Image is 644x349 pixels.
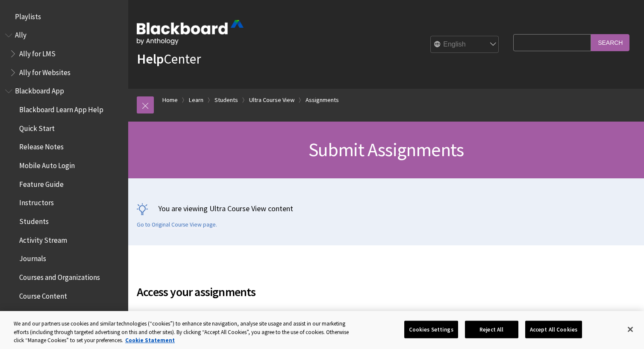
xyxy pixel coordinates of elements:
span: Courses and Organizations [19,270,100,282]
img: Blackboard by Anthology [137,20,244,45]
span: Quick Start [19,121,55,133]
div: We and our partners use cookies and similar technologies (“cookies”) to enhance site navigation, ... [14,320,354,345]
nav: Book outline for Playlists [5,9,123,24]
span: Activity Stream [19,233,67,244]
button: Close [621,320,640,339]
span: Release Notes [19,140,64,151]
select: Site Language Selector [431,36,499,53]
a: Assignments [306,95,339,105]
span: Access your assignments [137,283,509,301]
a: Students [215,95,238,105]
a: Learn [189,95,203,105]
span: Students [19,214,49,226]
span: Blackboard App [15,84,64,96]
span: Feature Guide [19,177,64,189]
span: Mobile Auto Login [19,158,75,170]
span: Blackboard Learn App Help [19,102,103,114]
span: Course Content [19,289,67,300]
span: Ally for LMS [19,47,56,58]
a: Go to Original Course View page. [137,221,217,229]
strong: Help [137,50,164,67]
nav: Book outline for Anthology Ally Help [5,28,123,80]
span: Instructors [19,196,54,207]
a: HelpCenter [137,50,201,67]
p: You are viewing Ultra Course View content [137,203,635,214]
button: Reject All [465,320,518,338]
button: Cookies Settings [404,320,458,338]
span: Course Messages [19,308,71,319]
a: Home [162,95,178,105]
input: Search [591,34,629,51]
p: You can access assignments in the activity stream or in the calendar if your instructor added due... [137,308,509,320]
span: Ally for Websites [19,65,71,77]
span: Submit Assignments [309,138,464,161]
span: Journals [19,252,46,263]
span: Ally [15,28,26,40]
span: Playlists [15,9,41,21]
a: Ultra Course View [249,95,294,105]
a: More information about your privacy, opens in a new tab [125,337,175,344]
button: Accept All Cookies [525,320,582,338]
